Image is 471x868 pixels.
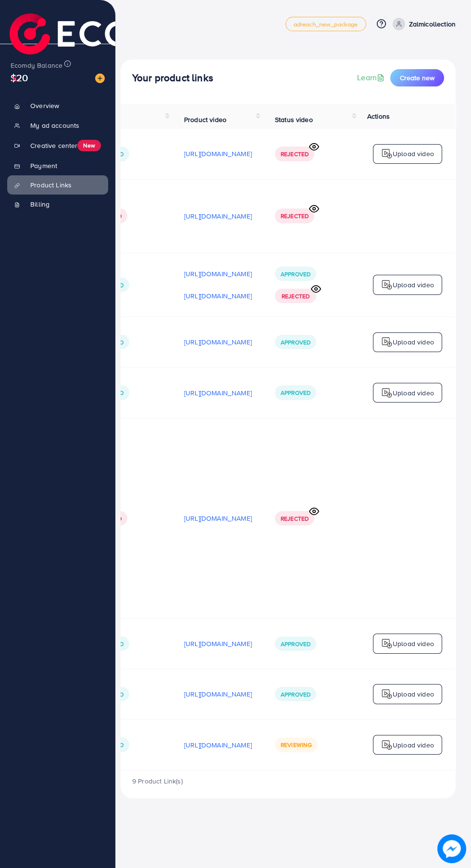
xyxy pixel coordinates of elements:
img: image [95,73,105,83]
span: 9 Product Link(s) [132,776,183,786]
span: Rejected [282,292,310,300]
p: [URL][DOMAIN_NAME] [184,290,252,302]
a: Overview [7,96,108,115]
a: Zalmicollection [389,18,456,30]
a: Creative centerNew [7,135,108,156]
p: [URL][DOMAIN_NAME] [184,739,252,751]
p: [URL][DOMAIN_NAME] [184,148,252,159]
img: logo [381,336,393,348]
a: Payment [7,156,108,175]
a: Billing [7,195,108,214]
span: New [77,140,100,151]
a: Product Links [7,175,108,195]
span: Billing [30,199,50,209]
p: Upload video [393,739,434,751]
img: logo [381,279,393,291]
p: [URL][DOMAIN_NAME] [184,336,252,348]
img: logo [381,739,393,751]
p: Upload video [393,148,434,159]
button: Create new [390,69,444,86]
img: logo [381,688,393,700]
p: Upload video [393,638,434,649]
p: Upload video [393,688,434,700]
img: image [437,834,466,863]
span: Approved [281,690,310,698]
img: logo [381,387,393,399]
p: Upload video [393,279,434,291]
span: Actions [367,111,390,121]
p: Upload video [393,387,434,399]
p: [URL][DOMAIN_NAME] [184,387,252,399]
a: adreach_new_package [285,17,366,31]
span: Product Links [30,180,72,190]
span: Rejected [281,212,309,220]
p: [URL][DOMAIN_NAME] [184,268,252,280]
h4: Your product links [132,72,213,84]
span: Product video [184,115,226,124]
span: Approved [281,270,310,278]
span: Reviewing [281,741,312,749]
p: [URL][DOMAIN_NAME] [184,688,252,700]
span: Rejected [281,150,309,158]
span: Approved [281,640,310,648]
span: Approved [281,389,310,397]
p: Upload video [393,336,434,348]
span: Approved [281,338,310,346]
p: [URL][DOMAIN_NAME] [184,638,252,649]
span: Rejected [281,514,309,523]
a: Learn [357,72,386,83]
span: Creative center [30,141,77,150]
img: logo [10,13,220,62]
span: Status video [275,115,313,124]
span: My ad accounts [30,121,79,130]
a: My ad accounts [7,116,108,135]
p: [URL][DOMAIN_NAME] [184,513,252,524]
span: Overview [30,101,59,110]
p: Zalmicollection [409,18,456,30]
span: adreach_new_package [294,21,358,27]
img: logo [381,148,393,159]
img: logo [381,638,393,649]
p: [URL][DOMAIN_NAME] [184,210,252,222]
span: Payment [30,161,57,171]
span: Create new [400,73,434,83]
